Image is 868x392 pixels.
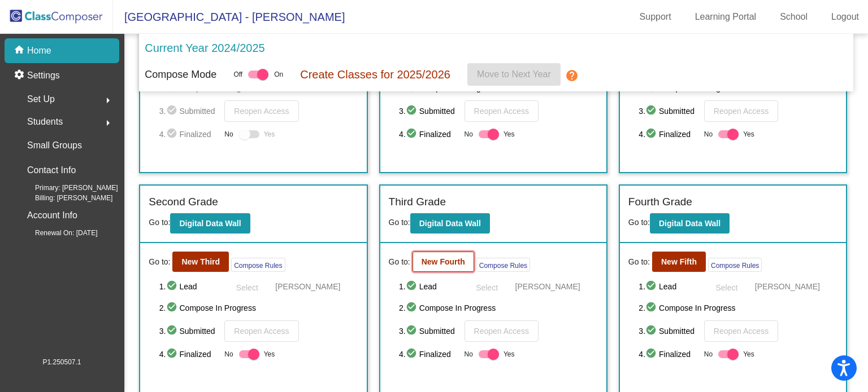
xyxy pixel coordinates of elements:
[264,347,275,361] span: Yes
[704,320,778,342] button: Reopen Access
[476,258,530,272] button: Compose Rules
[565,69,579,82] mat-icon: help
[422,257,465,266] b: New Fourth
[406,301,419,315] mat-icon: check_circle
[465,349,473,359] span: No
[389,256,410,268] span: Go to:
[406,324,419,338] mat-icon: check_circle
[771,8,817,26] a: School
[645,301,659,315] mat-icon: check_circle
[17,183,118,193] span: Primary: [PERSON_NAME]
[27,91,55,107] span: Set Up
[704,349,713,359] span: No
[628,256,650,268] span: Go to:
[181,257,220,266] b: New Third
[17,193,112,203] span: Billing: [PERSON_NAME]
[465,278,510,296] button: Select
[628,218,650,227] span: Go to:
[27,208,77,223] p: Account Info
[166,301,180,315] mat-icon: check_circle
[406,127,419,141] mat-icon: check_circle
[224,320,298,342] button: Reopen Access
[389,194,446,210] label: Third Grade
[714,327,769,336] span: Reopen Access
[628,194,692,210] label: Fourth Grade
[715,283,737,292] span: Select
[399,280,459,293] span: 1. Lead
[708,258,762,272] button: Compose Rules
[704,129,713,139] span: No
[149,194,218,210] label: Second Grade
[159,280,219,293] span: 1. Lead
[465,129,473,139] span: No
[743,347,754,361] span: Yes
[27,138,82,153] p: Small Groups
[661,257,697,266] b: New Fifth
[406,347,419,361] mat-icon: check_circle
[419,219,481,228] b: Digital Data Wall
[515,281,580,292] span: [PERSON_NAME]
[14,69,27,82] mat-icon: settings
[300,66,450,83] p: Create Classes for 2025/2026
[399,104,459,118] span: 3. Submitted
[645,280,659,293] mat-icon: check_circle
[159,347,219,361] span: 4. Finalized
[27,69,60,82] p: Settings
[159,324,219,338] span: 3. Submitted
[477,69,551,79] span: Move to Next Year
[234,327,289,336] span: Reopen Access
[389,218,410,227] span: Go to:
[274,69,283,80] span: On
[275,281,340,292] span: [PERSON_NAME]
[704,100,778,122] button: Reopen Access
[822,8,868,26] a: Logout
[145,67,216,82] p: Compose Mode
[504,127,515,141] span: Yes
[159,301,358,315] span: 2. Compose In Progress
[399,347,459,361] span: 4. Finalized
[224,100,298,122] button: Reopen Access
[159,104,219,118] span: 3. Submitted
[645,324,659,338] mat-icon: check_circle
[465,320,539,342] button: Reopen Access
[399,301,598,315] span: 2. Compose In Progress
[231,258,285,272] button: Compose Rules
[410,213,490,234] button: Digital Data Wall
[755,281,820,292] span: [PERSON_NAME]
[476,283,498,292] span: Select
[224,129,233,139] span: No
[413,252,474,272] button: New Fourth
[166,127,180,141] mat-icon: check_circle
[27,44,51,58] p: Home
[639,301,837,315] span: 2. Compose In Progress
[149,218,170,227] span: Go to:
[17,228,97,238] span: Renewal On: [DATE]
[406,280,419,293] mat-icon: check_circle
[504,347,515,361] span: Yes
[166,280,180,293] mat-icon: check_circle
[650,213,730,234] button: Digital Data Wall
[474,327,529,336] span: Reopen Access
[27,114,63,130] span: Students
[631,8,680,26] a: Support
[101,116,115,130] mat-icon: arrow_right
[399,127,459,141] span: 4. Finalized
[27,162,76,178] p: Contact Info
[406,104,419,118] mat-icon: check_circle
[172,252,229,272] button: New Third
[224,278,270,296] button: Select
[113,8,345,26] span: [GEOGRAPHIC_DATA] - [PERSON_NAME]
[474,107,529,116] span: Reopen Access
[166,104,180,118] mat-icon: check_circle
[645,347,659,361] mat-icon: check_circle
[639,127,698,141] span: 4. Finalized
[714,107,769,116] span: Reopen Access
[224,349,233,359] span: No
[645,104,659,118] mat-icon: check_circle
[149,256,170,268] span: Go to:
[743,127,754,141] span: Yes
[179,219,241,228] b: Digital Data Wall
[399,324,459,338] span: 3. Submitted
[652,252,706,272] button: New Fifth
[166,324,180,338] mat-icon: check_circle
